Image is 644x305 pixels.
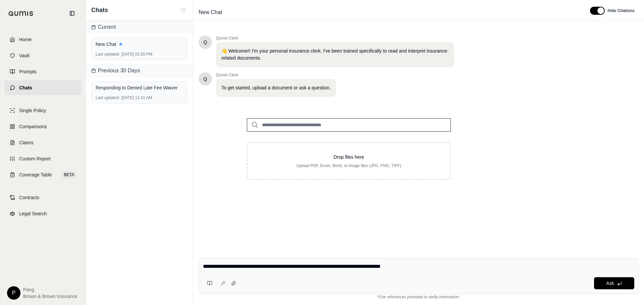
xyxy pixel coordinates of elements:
[23,293,77,300] span: Brown & Brown Insurance
[86,20,193,34] div: Current
[607,8,635,13] span: Hide Citations
[23,286,77,293] span: Pang
[96,52,120,57] span: Last updated:
[86,64,193,77] div: Previous 30 Days
[19,171,52,178] span: Coverage Table
[67,8,77,19] button: Collapse sidebar
[199,294,639,300] div: *Use references provided to verify information.
[19,84,32,91] span: Chats
[258,163,439,168] p: Upload PDF, Excel, Word, or image files (JPG, PNG, TIFF)
[4,167,82,182] a: Coverage TableBETA
[216,35,454,41] span: Qumis Clerk
[4,119,82,134] a: Comparisons
[4,80,82,95] a: Chats
[221,48,449,62] p: 👋 Welcome!! I'm your personal insurance clerk. I've been trained specifically to read and interpr...
[19,107,46,114] span: Single Policy
[91,5,108,15] span: Chats
[96,95,183,100] div: [DATE] 11:41 AM
[204,39,207,46] span: Hello
[19,123,47,130] span: Comparisons
[179,6,187,14] button: New Chat
[606,281,614,286] span: Ask
[216,72,336,78] span: Qumis Clerk
[4,64,82,79] a: Prompts
[62,171,76,178] span: BETA
[196,7,582,18] div: Edit Title
[4,151,82,166] a: Custom Report
[4,32,82,47] a: Home
[96,52,183,57] div: [DATE] 01:50 PM
[4,103,82,118] a: Single Policy
[96,95,120,100] span: Last updated:
[594,277,634,289] button: Ask
[204,76,207,82] span: Hello
[4,135,82,150] a: Claims
[7,286,20,300] div: P
[96,84,183,91] div: Responding to Denied Late Fee Waiver
[258,154,439,160] p: Drop files here
[19,210,47,217] span: Legal Search
[4,206,82,221] a: Legal Search
[196,7,225,18] span: New Chat
[19,155,51,162] span: Custom Report
[4,190,82,205] a: Contracts
[19,52,30,59] span: Vault
[96,41,183,48] div: New Chat
[19,194,39,201] span: Contracts
[19,68,37,75] span: Prompts
[221,84,331,91] p: To get started, upload a document or ask a question.
[8,11,34,16] img: Qumis Logo
[19,139,34,146] span: Claims
[19,36,32,43] span: Home
[4,48,82,63] a: Vault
